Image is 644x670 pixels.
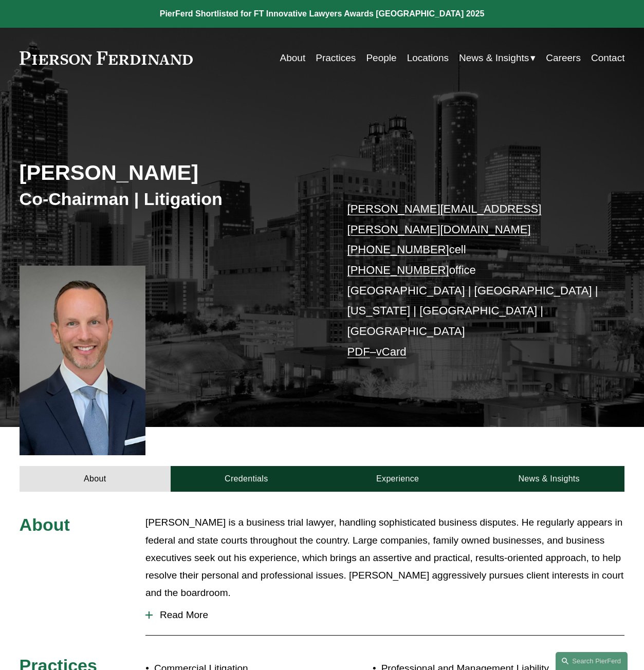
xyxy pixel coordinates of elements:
p: cell office [GEOGRAPHIC_DATA] | [GEOGRAPHIC_DATA] | [US_STATE] | [GEOGRAPHIC_DATA] | [GEOGRAPHIC_... [347,199,600,362]
a: [PERSON_NAME][EMAIL_ADDRESS][PERSON_NAME][DOMAIN_NAME] [347,202,542,236]
a: Credentials [171,466,322,492]
a: Experience [322,466,473,492]
a: About [280,48,306,68]
a: People [366,48,396,68]
a: News & Insights [473,466,624,492]
a: PDF [347,345,370,358]
a: Contact [591,48,624,68]
a: vCard [376,345,407,358]
button: Read More [145,602,624,628]
a: folder dropdown [459,48,536,68]
a: Careers [546,48,581,68]
span: About [20,515,70,534]
a: Search this site [556,652,628,670]
a: Practices [316,48,356,68]
p: [PERSON_NAME] is a business trial lawyer, handling sophisticated business disputes. He regularly ... [145,514,624,602]
h2: [PERSON_NAME] [20,160,322,185]
h3: Co-Chairman | Litigation [20,188,322,210]
a: [PHONE_NUMBER] [347,264,449,276]
a: [PHONE_NUMBER] [347,243,449,256]
a: About [20,466,171,492]
span: News & Insights [459,49,529,67]
span: Read More [153,609,624,621]
a: Locations [407,48,449,68]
